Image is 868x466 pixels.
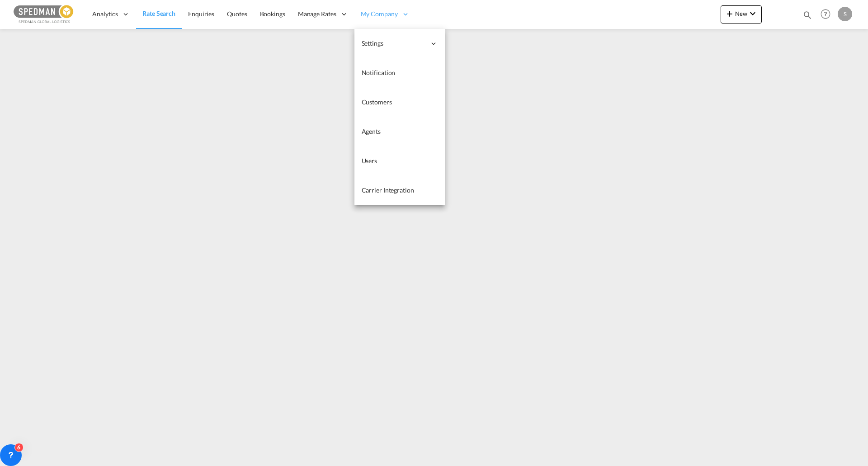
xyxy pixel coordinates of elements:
[802,10,812,20] md-icon: icon-magnify
[818,6,833,22] span: Help
[362,98,392,106] span: Customers
[260,10,285,18] span: Bookings
[188,10,214,18] span: Enquiries
[802,10,812,24] div: icon-magnify
[354,176,445,205] a: Carrier Integration
[14,4,75,24] img: c12ca350ff1b11efb6b291369744d907.png
[92,9,118,19] span: Analytics
[838,7,852,21] div: S
[354,146,445,176] a: Users
[354,88,445,117] a: Customers
[362,69,396,76] span: Notification
[362,186,414,194] span: Carrier Integration
[354,58,445,88] a: Notification
[354,29,445,58] div: Settings
[362,39,426,48] span: Settings
[362,127,381,135] span: Agents
[298,9,336,19] span: Manage Rates
[362,157,377,165] span: Users
[142,9,175,17] span: Rate Search
[818,6,838,23] div: Help
[724,8,735,19] md-icon: icon-plus 400-fg
[721,5,762,24] button: icon-plus 400-fgNewicon-chevron-down
[354,117,445,146] a: Agents
[361,9,398,19] span: My Company
[227,10,247,18] span: Quotes
[747,8,758,19] md-icon: icon-chevron-down
[724,10,758,17] span: New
